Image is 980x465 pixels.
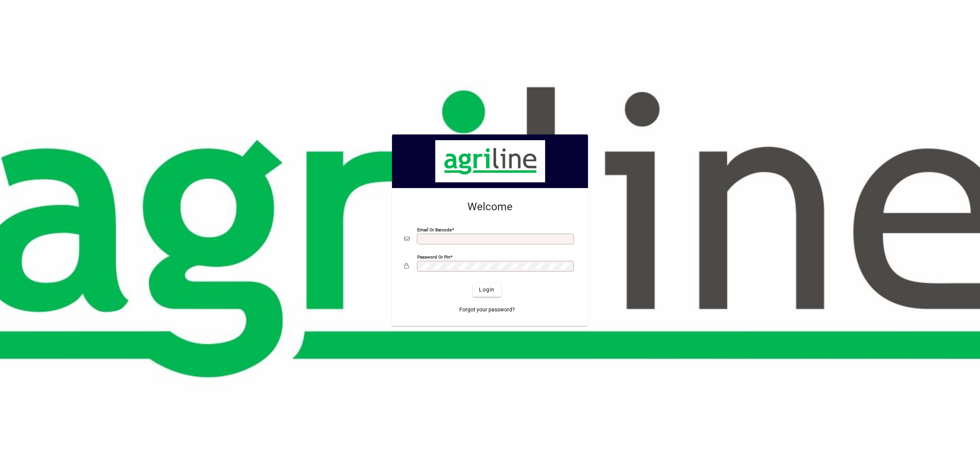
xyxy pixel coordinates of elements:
a: Forgot your password? [456,303,518,317]
h2: Welcome [404,200,576,213]
button: Login [473,283,501,297]
mat-label: Password or Pin [417,254,450,259]
span: Login [479,286,495,294]
span: Forgot your password? [459,306,515,314]
mat-label: Email or Barcode [417,227,452,232]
